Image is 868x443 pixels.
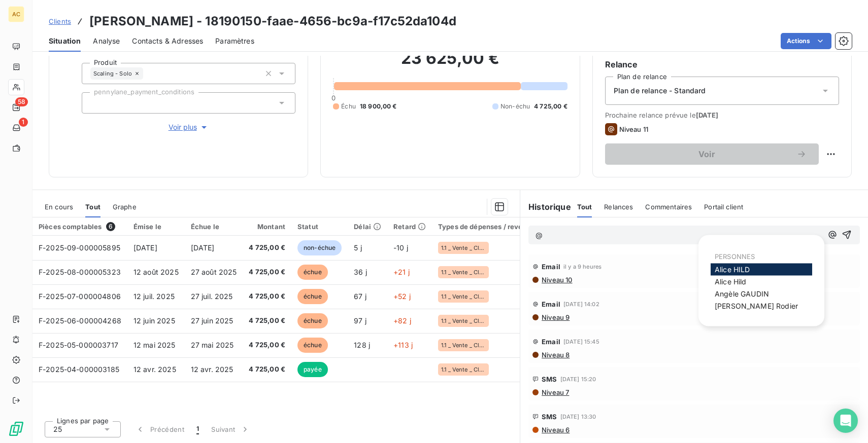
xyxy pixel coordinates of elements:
[441,318,486,324] span: 1.1 _ Vente _ Clients
[715,289,769,298] span: Angèle GAUDIN
[191,268,237,276] span: 27 août 2025
[49,16,71,26] a: Clients
[297,362,328,377] span: payée
[49,36,81,46] span: Situation
[560,414,596,420] span: [DATE] 13:30
[577,203,592,211] span: Tout
[133,292,175,301] span: 12 juil. 2025
[393,223,426,231] div: Retard
[393,292,411,301] span: +52 j
[132,36,203,46] span: Contacts & Adresses
[169,122,209,132] span: Voir plus
[500,102,530,111] span: Non-échu
[249,340,285,350] span: 4 725,00 €
[331,94,336,102] span: 0
[215,36,254,46] span: Paramètres
[619,125,648,133] span: Niveau 11
[354,292,366,301] span: 67 j
[704,203,743,211] span: Portail client
[39,243,120,252] span: F-2025-09-000005895
[196,424,199,434] span: 1
[191,316,233,325] span: 27 juin 2025
[133,341,176,349] span: 12 mai 2025
[191,365,233,374] span: 12 avr. 2025
[696,111,719,119] span: [DATE]
[133,223,179,231] div: Émise le
[249,364,285,375] span: 4 725,00 €
[39,365,119,374] span: F-2025-04-000003185
[441,245,486,251] span: 1.1 _ Vente _ Clients
[113,203,137,211] span: Graphe
[393,268,410,276] span: +21 j
[541,426,570,434] span: Niveau 6
[605,58,839,70] h6: Relance
[715,265,750,274] span: Alice HILD
[90,98,98,107] input: Ajouter une valeur
[297,240,342,255] span: non-échue
[191,223,237,231] div: Échue le
[542,375,557,383] span: SMS
[354,268,367,276] span: 36 j
[354,243,361,252] span: 5 j
[249,223,285,231] div: Montant
[49,17,71,25] span: Clients
[438,223,535,231] div: Types de dépenses / revenus
[715,302,798,310] span: [PERSON_NAME] Rodier
[541,388,569,396] span: Niveau 7
[541,313,570,321] span: Niveau 9
[341,102,356,111] span: Échu
[604,203,633,211] span: Relances
[781,33,831,49] button: Actions
[542,263,560,271] span: Email
[249,291,285,302] span: 4 725,00 €
[190,419,205,440] button: 1
[297,338,328,353] span: échue
[441,342,486,348] span: 1.1 _ Vente _ Clients
[354,341,370,349] span: 128 j
[542,413,557,421] span: SMS
[39,222,121,231] div: Pièces comptables
[191,341,234,349] span: 27 mai 2025
[53,424,62,434] span: 25
[106,222,115,231] span: 6
[93,70,132,77] span: Scaling - Solo
[39,341,118,349] span: F-2025-05-000003717
[93,36,120,46] span: Analyse
[89,12,456,30] h3: [PERSON_NAME] - 18190150-faae-4656-bc9a-f17c52da104d
[191,292,233,301] span: 27 juil. 2025
[297,289,328,304] span: échue
[542,300,560,308] span: Email
[39,268,121,276] span: F-2025-08-000005323
[605,143,819,165] button: Voir
[19,118,28,127] span: 1
[393,316,411,325] span: +82 j
[833,409,858,433] div: Open Intercom Messenger
[297,313,328,328] span: échue
[393,243,408,252] span: -10 j
[541,351,570,359] span: Niveau 8
[560,376,596,382] span: [DATE] 15:20
[541,276,572,284] span: Niveau 10
[614,86,706,96] span: Plan de relance - Standard
[297,223,342,231] div: Statut
[520,201,571,213] h6: Historique
[617,150,796,158] span: Voir
[354,223,381,231] div: Délai
[249,243,285,253] span: 4 725,00 €
[249,267,285,277] span: 4 725,00 €
[441,269,486,275] span: 1.1 _ Vente _ Clients
[143,69,151,78] input: Ajouter une valeur
[133,365,176,374] span: 12 avr. 2025
[45,203,73,211] span: En cours
[715,277,747,286] span: Alice Hild
[563,264,602,270] span: il y a 9 heures
[645,203,692,211] span: Commentaires
[133,268,179,276] span: 12 août 2025
[563,301,599,307] span: [DATE] 14:02
[133,243,157,252] span: [DATE]
[563,339,599,345] span: [DATE] 15:45
[393,341,413,349] span: +113 j
[354,316,366,325] span: 97 j
[191,243,215,252] span: [DATE]
[542,338,560,346] span: Email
